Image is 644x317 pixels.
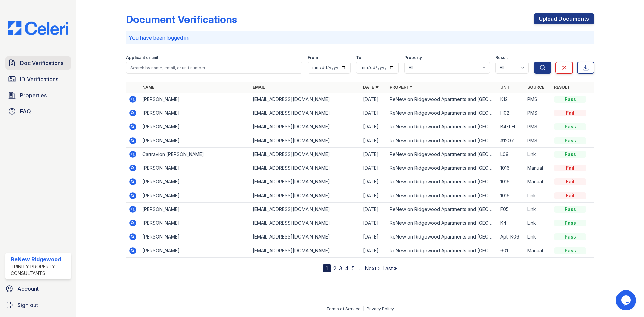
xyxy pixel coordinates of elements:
label: To [356,55,361,60]
a: ID Verifications [5,72,71,86]
div: | [363,306,364,311]
a: Name [142,85,154,90]
a: Terms of Service [326,306,361,311]
span: Sign out [17,301,38,309]
p: You have been logged in [129,34,592,42]
td: [EMAIL_ADDRESS][DOMAIN_NAME] [250,148,360,161]
td: [EMAIL_ADDRESS][DOMAIN_NAME] [250,203,360,216]
td: ReNew on Ridgewood Apartments and [GEOGRAPHIC_DATA] [387,161,497,175]
td: [EMAIL_ADDRESS][DOMAIN_NAME] [250,134,360,148]
td: Manual [525,244,551,258]
td: L09 [498,148,525,161]
td: [EMAIL_ADDRESS][DOMAIN_NAME] [250,230,360,244]
td: ReNew on Ridgewood Apartments and [GEOGRAPHIC_DATA] [387,134,497,148]
td: [EMAIL_ADDRESS][DOMAIN_NAME] [250,244,360,258]
td: [PERSON_NAME] [140,134,250,148]
td: 601 [498,244,525,258]
td: [DATE] [360,120,387,134]
td: Link [525,189,551,203]
div: Fail [554,165,586,171]
a: Unit [500,85,511,90]
td: ReNew on Ridgewood Apartments and [GEOGRAPHIC_DATA] [387,175,497,189]
td: ReNew on Ridgewood Apartments and [GEOGRAPHIC_DATA] [387,216,497,230]
td: [DATE] [360,216,387,230]
td: [DATE] [360,203,387,216]
td: Manual [525,175,551,189]
td: Link [525,216,551,230]
img: CE_Logo_Blue-a8612792a0a2168367f1c8372b55b34899dd931a85d93a1a3d3e32e68fde9ad4.png [3,21,74,35]
div: Trinity Property Consultants [11,263,68,277]
td: [DATE] [360,148,387,161]
td: [PERSON_NAME] [140,106,250,120]
td: [EMAIL_ADDRESS][DOMAIN_NAME] [250,216,360,230]
td: [EMAIL_ADDRESS][DOMAIN_NAME] [250,93,360,106]
td: ReNew on Ridgewood Apartments and [GEOGRAPHIC_DATA] [387,120,497,134]
span: ID Verifications [20,75,58,83]
button: Sign out [3,298,74,312]
label: Property [404,55,422,60]
td: [PERSON_NAME] [140,203,250,216]
a: Properties [5,89,71,102]
td: [EMAIL_ADDRESS][DOMAIN_NAME] [250,175,360,189]
td: Link [525,203,551,216]
a: 3 [339,265,342,272]
td: [PERSON_NAME] [140,244,250,258]
td: Manual [525,161,551,175]
span: … [357,264,362,272]
span: FAQ [20,107,31,115]
td: [PERSON_NAME] [140,230,250,244]
td: PMS [525,93,551,106]
td: [EMAIL_ADDRESS][DOMAIN_NAME] [250,120,360,134]
td: [PERSON_NAME] [140,216,250,230]
iframe: chat widget [616,290,637,310]
input: Search by name, email, or unit number [126,62,302,74]
span: Account [17,285,39,293]
a: 4 [345,265,349,272]
div: Pass [554,123,586,130]
td: B4-TH [498,120,525,134]
a: Date ▼ [363,85,379,90]
div: Document Verifications [126,13,237,25]
td: K4 [498,216,525,230]
a: 5 [352,265,355,272]
td: Link [525,148,551,161]
td: PMS [525,134,551,148]
div: Pass [554,206,586,213]
a: Doc Verifications [5,56,71,70]
label: From [308,55,318,60]
td: [EMAIL_ADDRESS][DOMAIN_NAME] [250,189,360,203]
td: [DATE] [360,134,387,148]
td: ReNew on Ridgewood Apartments and [GEOGRAPHIC_DATA] [387,189,497,203]
div: Pass [554,233,586,240]
td: [PERSON_NAME] [140,93,250,106]
td: [DATE] [360,106,387,120]
td: Apt. K06 [498,230,525,244]
td: 1016 [498,175,525,189]
td: ReNew on Ridgewood Apartments and [GEOGRAPHIC_DATA] [387,244,497,258]
td: #1207 [498,134,525,148]
div: Fail [554,178,586,185]
div: Pass [554,220,586,226]
label: Applicant or unit [126,55,158,60]
div: 1 [323,264,331,272]
td: ReNew on Ridgewood Apartments and [GEOGRAPHIC_DATA] [387,148,497,161]
a: FAQ [5,105,71,118]
td: PMS [525,120,551,134]
td: ReNew on Ridgewood Apartments and [GEOGRAPHIC_DATA] [387,106,497,120]
div: Pass [554,151,586,158]
a: Result [554,85,570,90]
div: Pass [554,96,586,103]
td: [PERSON_NAME] [140,189,250,203]
td: [DATE] [360,189,387,203]
a: Next › [365,265,380,272]
a: Account [3,282,74,296]
td: K12 [498,93,525,106]
td: [PERSON_NAME] [140,161,250,175]
td: ReNew on Ridgewood Apartments and [GEOGRAPHIC_DATA] [387,93,497,106]
a: Email [253,85,265,90]
div: ReNew Ridgewood [11,255,68,263]
span: Properties [20,91,47,99]
td: [DATE] [360,161,387,175]
label: Result [495,55,508,60]
td: ReNew on Ridgewood Apartments and [GEOGRAPHIC_DATA] [387,230,497,244]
